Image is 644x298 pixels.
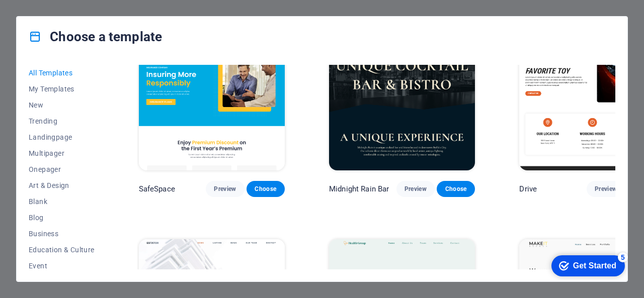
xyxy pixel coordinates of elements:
[29,177,95,193] button: Art & Design
[29,197,95,206] span: Blank
[29,214,95,222] span: Blog
[74,2,85,12] div: 5
[587,181,625,197] button: Preview
[29,193,95,210] button: Blank
[329,184,389,194] p: Midnight Rain Bar
[29,161,95,177] button: Onepager
[29,258,95,274] button: Event
[29,69,95,77] span: All Templates
[29,210,95,226] button: Blog
[405,185,427,193] span: Preview
[29,230,95,238] span: Business
[29,149,95,157] span: Multipager
[29,226,95,242] button: Business
[396,181,435,197] button: Preview
[519,184,537,194] p: Drive
[29,181,95,189] span: Art & Design
[29,133,95,141] span: Landingpage
[29,129,95,145] button: Landingpage
[29,101,95,109] span: New
[29,165,95,173] span: Onepager
[29,29,162,45] h4: Choose a template
[29,81,95,97] button: My Templates
[255,185,277,193] span: Choose
[8,5,82,26] div: Get Started 5 items remaining, 0% complete
[30,11,73,20] div: Get Started
[29,117,95,125] span: Trending
[445,185,467,193] span: Choose
[29,262,95,270] span: Event
[595,185,617,193] span: Preview
[206,181,244,197] button: Preview
[139,36,285,170] img: SafeSpace
[29,65,95,81] button: All Templates
[29,145,95,161] button: Multipager
[247,181,285,197] button: Choose
[329,36,475,170] img: Midnight Rain Bar
[214,185,236,193] span: Preview
[139,184,175,194] p: SafeSpace
[437,181,475,197] button: Choose
[29,113,95,129] button: Trending
[29,246,95,254] span: Education & Culture
[29,97,95,113] button: New
[29,242,95,258] button: Education & Culture
[29,85,95,93] span: My Templates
